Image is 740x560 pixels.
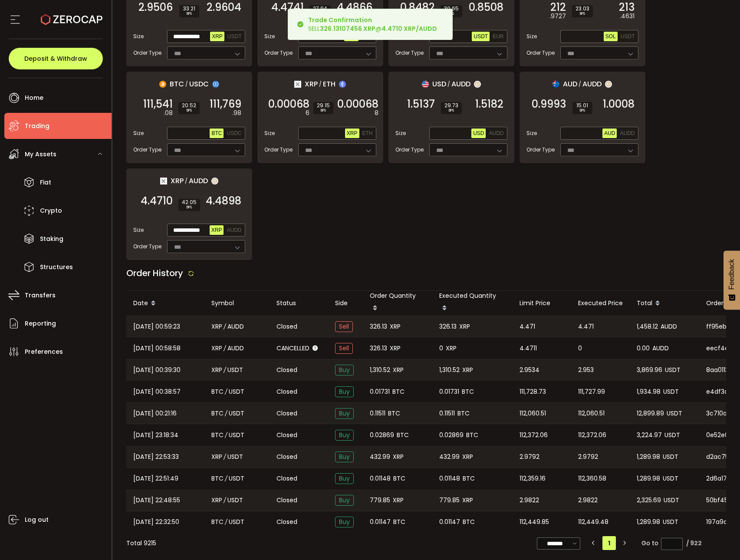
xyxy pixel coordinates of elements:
[224,495,226,505] em: /
[339,81,346,88] img: eth_portfolio.svg
[620,130,635,136] span: AUDD
[578,495,598,505] span: 2.9822
[393,474,405,484] span: BTC
[264,33,275,40] span: Size
[25,514,49,526] span: Log out
[224,343,226,353] em: /
[393,517,405,527] span: BTC
[25,120,49,132] span: Trading
[439,343,443,353] span: 0
[390,343,401,353] span: XRP
[227,452,243,462] span: USDT
[393,365,404,375] span: XRP
[550,3,566,12] span: 212
[605,33,616,40] span: SOL
[133,146,161,154] span: Order Type
[474,81,481,88] img: zuPXiwguUFiBOIQyqLOiXsnnNitlx7q4LCwEbLHADjIpTka+Lip0HH8D0VTrd02z+wEAAAAASUVORK5CYII=
[637,387,661,397] span: 1,934.98
[370,408,385,418] span: 0.11511
[439,452,460,462] span: 432.99
[143,100,173,109] span: 111,541
[457,408,470,418] span: BTC
[229,474,244,484] span: USDT
[446,343,457,353] span: XRP
[225,387,227,397] em: /
[619,3,635,12] span: 213
[439,387,459,397] span: 0.01731
[229,387,244,397] span: USDT
[264,146,293,154] span: Order Type
[444,108,458,113] i: BPS
[126,267,183,279] span: Order History
[211,387,224,397] span: BTC
[133,495,180,505] span: [DATE] 22:48:55
[513,298,571,308] div: Limit Price
[370,387,390,397] span: 0.01731
[210,128,224,138] button: BTC
[335,343,353,354] span: Sell
[667,408,682,418] span: USDT
[313,6,327,11] span: 27.94
[224,365,226,375] em: /
[620,12,635,21] em: .4631
[133,129,144,137] span: Size
[637,408,664,418] span: 12,899.89
[335,495,354,506] span: Buy
[225,408,227,418] em: /
[225,474,227,484] em: /
[604,32,618,41] button: SOL
[637,452,660,462] span: 1,289.98
[439,495,460,505] span: 779.85
[133,474,178,484] span: [DATE] 22:51:49
[25,289,56,302] span: Transfers
[393,452,404,462] span: XRP
[229,408,244,418] span: USDT
[225,128,243,138] button: USDC
[363,291,432,316] div: Order Quantity
[182,205,197,210] i: BPS
[229,430,244,440] span: USDT
[211,495,222,505] span: XRP
[578,474,606,484] span: 112,360.58
[520,343,537,353] span: 4.4711
[40,233,63,245] span: Staking
[224,322,226,332] em: /
[308,16,372,24] b: Trade Confirmation
[520,387,546,397] span: 111,728.73
[211,343,222,353] span: XRP
[335,451,354,462] span: Buy
[335,365,354,376] span: Buy
[232,109,241,118] em: .98
[126,539,156,548] div: Total 9215
[335,430,354,441] span: Buy
[466,430,478,440] span: BTC
[605,81,612,88] img: zuPXiwguUFiBOIQyqLOiXsnnNitlx7q4LCwEbLHADjIpTka+Lip0HH8D0VTrd02z+wEAAAAASUVORK5CYII=
[183,6,196,11] span: 33.21
[397,430,409,440] span: BTC
[637,343,650,353] span: 0.00
[578,430,606,440] span: 112,372.06
[724,250,740,310] button: Feedback - Show survey
[276,322,297,331] span: Closed
[578,365,594,375] span: 2.953
[133,365,181,375] span: [DATE] 00:39:30
[133,226,144,234] span: Size
[604,130,615,136] span: AUD
[432,291,513,316] div: Executed Quantity
[395,129,406,137] span: Size
[462,495,473,505] span: XRP
[439,474,460,484] span: 0.01148
[185,80,188,88] em: /
[665,365,681,375] span: USDT
[563,79,577,89] span: AUD
[664,430,680,440] span: USDT
[328,298,363,308] div: Side
[210,225,224,235] button: XRP
[619,32,637,41] button: USDT
[211,430,224,440] span: BTC
[370,343,387,353] span: 326.13
[211,517,224,527] span: BTC
[182,200,197,205] span: 42.05
[25,92,43,104] span: Home
[462,365,473,375] span: XRP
